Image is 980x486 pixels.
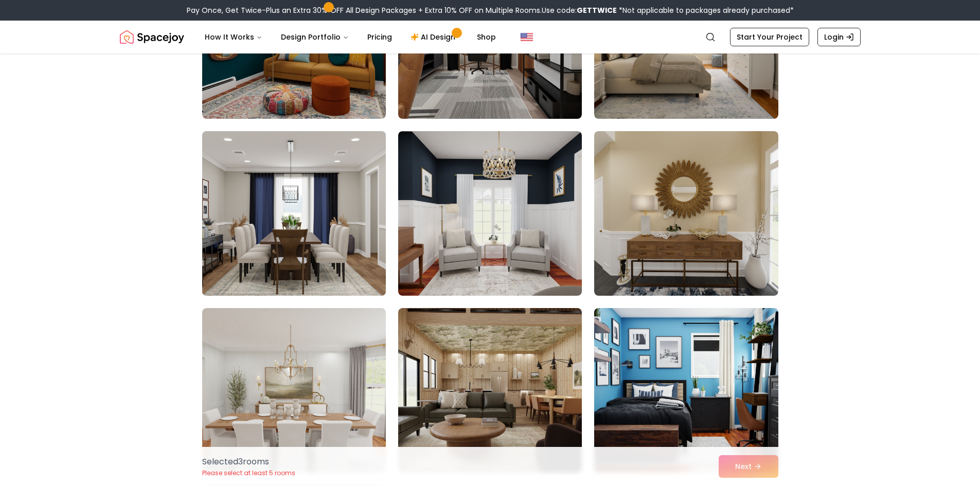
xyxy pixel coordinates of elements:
[402,27,467,47] a: AI Design
[202,469,295,477] p: Please select at least 5 rooms
[202,456,295,468] p: Selected 3 room s
[120,27,184,47] img: Spacejoy Logo
[817,28,861,46] a: Login
[273,27,357,47] button: Design Portfolio
[398,308,582,473] img: Room room-38
[469,27,504,47] a: Shop
[594,308,778,473] img: Room room-39
[120,21,861,53] nav: Global
[198,127,390,300] img: Room room-34
[542,5,617,15] span: Use code:
[197,27,271,47] button: How It Works
[521,31,533,43] img: United States
[202,308,386,473] img: Room room-37
[594,131,778,296] img: Room room-36
[398,131,582,296] img: Room room-35
[730,28,809,46] a: Start Your Project
[120,27,184,47] a: Spacejoy
[359,27,400,47] a: Pricing
[197,27,504,47] nav: Main
[617,5,794,15] span: *Not applicable to packages already purchased*
[187,5,794,15] div: Pay Once, Get Twice-Plus an Extra 30% OFF All Design Packages + Extra 10% OFF on Multiple Rooms.
[577,5,617,15] b: GETTWICE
